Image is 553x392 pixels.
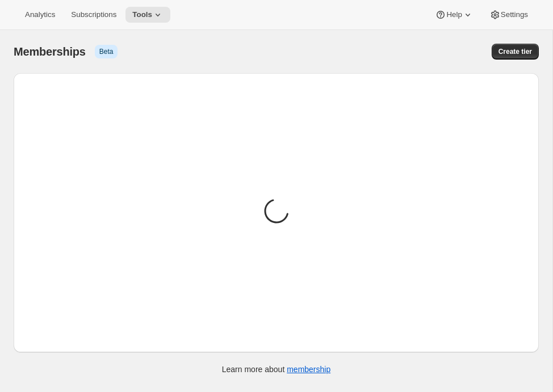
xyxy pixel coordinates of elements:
span: Tools [132,10,152,19]
button: Tools [125,7,170,23]
span: Help [446,10,462,19]
span: Analytics [25,10,55,19]
a: membership [287,365,330,374]
span: Subscriptions [71,10,116,19]
button: Settings [483,7,535,23]
button: Help [428,7,480,23]
span: Beta [99,47,114,56]
button: Create tier [492,44,539,60]
span: Memberships [14,45,86,58]
p: Learn more about [222,364,330,375]
span: Settings [501,10,528,19]
button: Subscriptions [64,7,123,23]
button: Analytics [18,7,62,23]
span: Create tier [498,47,532,56]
